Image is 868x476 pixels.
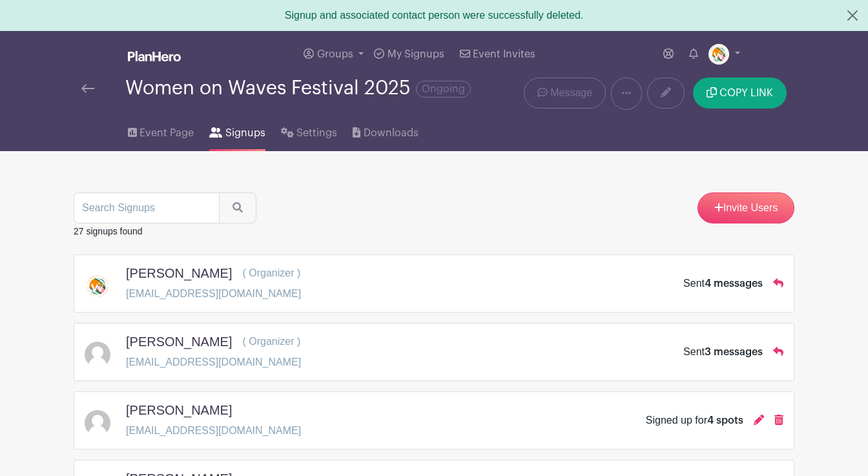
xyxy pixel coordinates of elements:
a: Signups [209,110,265,151]
span: Event Invites [473,49,535,59]
span: Event Page [139,125,194,141]
div: Sent [683,344,763,360]
div: Sent [683,276,763,291]
a: Invite Users [697,192,794,223]
img: default-ce2991bfa6775e67f084385cd625a349d9dcbb7a52a09fb2fda1e96e2d18dcdb.png [85,410,110,436]
span: Downloads [364,125,418,141]
img: Screenshot%202025-06-15%20at%209.03.41%E2%80%AFPM.png [85,274,110,298]
a: My Signups [369,31,449,78]
p: [EMAIL_ADDRESS][DOMAIN_NAME] [126,355,301,370]
a: Event Page [128,110,194,151]
img: back-arrow-29a5d9b10d5bd6ae65dc969a981735edf675c4d7a1fe02e03b50dbd4ba3cdb55.svg [81,84,94,93]
span: Ongoing [416,81,471,98]
small: 27 signups found [74,226,143,236]
a: Message [524,78,606,109]
span: Message [550,85,592,101]
h5: [PERSON_NAME] [126,265,232,281]
img: default-ce2991bfa6775e67f084385cd625a349d9dcbb7a52a09fb2fda1e96e2d18dcdb.png [85,342,110,367]
a: Groups [298,31,369,78]
h5: [PERSON_NAME] [126,334,232,349]
button: COPY LINK [693,78,787,109]
span: 4 spots [707,415,743,426]
span: Signups [225,125,265,141]
span: ( Organizer ) [242,336,300,347]
div: Women on Waves Festival 2025 [125,78,471,99]
h5: [PERSON_NAME] [126,402,232,418]
p: [EMAIL_ADDRESS][DOMAIN_NAME] [126,286,301,302]
a: Event Invites [455,31,541,78]
img: Screenshot%202025-06-15%20at%209.03.41%E2%80%AFPM.png [708,44,729,65]
a: Settings [281,110,337,151]
a: Downloads [353,110,418,151]
img: logo_white-6c42ec7e38ccf1d336a20a19083b03d10ae64f83f12c07503d8b9e83406b4c7d.svg [128,51,181,61]
input: Search Signups [74,192,220,223]
span: COPY LINK [719,88,773,98]
span: 4 messages [705,278,763,289]
span: ( Organizer ) [242,267,300,278]
p: [EMAIL_ADDRESS][DOMAIN_NAME] [126,423,301,439]
span: My Signups [387,49,444,59]
span: 3 messages [705,347,763,357]
span: Groups [317,49,353,59]
div: Signed up for [646,413,743,428]
span: Settings [296,125,337,141]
